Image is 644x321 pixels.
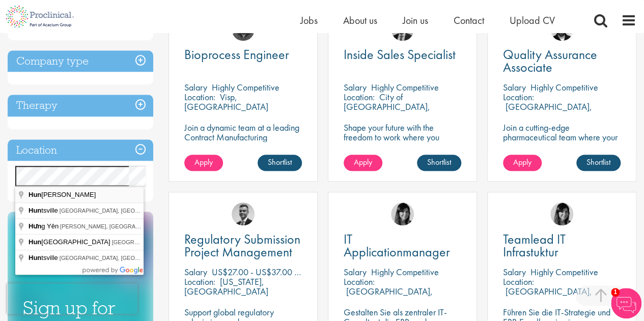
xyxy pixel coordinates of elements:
[184,276,215,287] span: Location:
[29,254,41,261] span: Hun
[530,266,598,278] p: Highly Competitive
[530,81,598,93] p: Highly Competitive
[112,239,232,245] span: [GEOGRAPHIC_DATA], [GEOGRAPHIC_DATA]
[503,266,526,278] span: Salary
[503,48,621,74] a: Quality Assurance Associate
[343,14,377,27] a: About us
[611,288,620,297] span: 1
[503,233,621,258] a: Teamlead IT Infrastuktur
[8,139,153,161] h3: Location
[232,202,255,225] img: Alex Bill
[29,207,60,214] span: tsville
[503,285,592,307] p: [GEOGRAPHIC_DATA], [GEOGRAPHIC_DATA]
[60,208,179,214] span: [GEOGRAPHIC_DATA], [GEOGRAPHIC_DATA]
[8,95,153,116] h3: Therapy
[344,48,461,61] a: Inside Sales Specialist
[29,191,97,198] span: [PERSON_NAME]
[344,233,461,258] a: IT Applicationmanager
[8,50,153,72] h3: Company type
[344,81,367,93] span: Salary
[344,276,375,287] span: Location:
[344,91,430,122] p: City of [GEOGRAPHIC_DATA], [GEOGRAPHIC_DATA]
[611,288,641,318] img: Chatbot
[371,266,439,278] p: Highly Competitive
[60,223,167,229] span: [PERSON_NAME], [GEOGRAPHIC_DATA]
[503,91,534,103] span: Location:
[212,266,323,278] p: US$27.00 - US$37.00 per hour
[403,14,428,27] a: Join us
[344,46,456,63] span: Inside Sales Specialist
[184,155,223,171] a: Apply
[503,123,621,171] p: Join a cutting-edge pharmaceutical team where your precision and passion for quality will help sh...
[184,91,268,112] p: Visp, [GEOGRAPHIC_DATA]
[344,230,450,260] span: IT Applicationmanager
[184,46,289,63] span: Bioprocess Engineer
[7,283,137,314] iframe: reCAPTCHA
[184,266,207,278] span: Salary
[184,233,302,258] a: Regulatory Submission Project Management
[344,123,461,171] p: Shape your future with the freedom to work where you thrive! Join our client in this fully remote...
[510,14,555,27] a: Upload CV
[354,157,372,167] span: Apply
[513,157,531,167] span: Apply
[29,191,41,198] span: Hun
[503,81,526,93] span: Salary
[391,202,414,225] img: Tesnim Chagklil
[29,222,41,230] span: Hưn
[344,266,367,278] span: Salary
[29,238,112,246] span: [GEOGRAPHIC_DATA]
[503,230,566,260] span: Teamlead IT Infrastuktur
[184,48,302,61] a: Bioprocess Engineer
[184,81,207,93] span: Salary
[300,14,318,27] a: Jobs
[503,101,592,122] p: [GEOGRAPHIC_DATA], [GEOGRAPHIC_DATA]
[194,157,213,167] span: Apply
[344,91,375,103] span: Location:
[60,255,179,261] span: [GEOGRAPHIC_DATA], [GEOGRAPHIC_DATA]
[503,276,534,287] span: Location:
[503,46,597,76] span: Quality Assurance Associate
[344,285,433,307] p: [GEOGRAPHIC_DATA], [GEOGRAPHIC_DATA]
[503,155,542,171] a: Apply
[371,81,439,93] p: Highly Competitive
[576,155,621,171] a: Shortlist
[29,238,41,246] span: Hun
[29,254,60,261] span: tsville
[344,155,382,171] a: Apply
[184,91,215,103] span: Location:
[184,276,268,297] p: [US_STATE], [GEOGRAPHIC_DATA]
[417,155,461,171] a: Shortlist
[29,222,60,230] span: g Yên
[184,123,302,181] p: Join a dynamic team at a leading Contract Manufacturing Organisation (CMO) and contribute to grou...
[29,207,41,214] span: Hun
[184,230,300,260] span: Regulatory Submission Project Management
[212,81,279,93] p: Highly Competitive
[454,14,484,27] a: Contact
[258,155,302,171] a: Shortlist
[550,202,573,225] img: Tesnim Chagklil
